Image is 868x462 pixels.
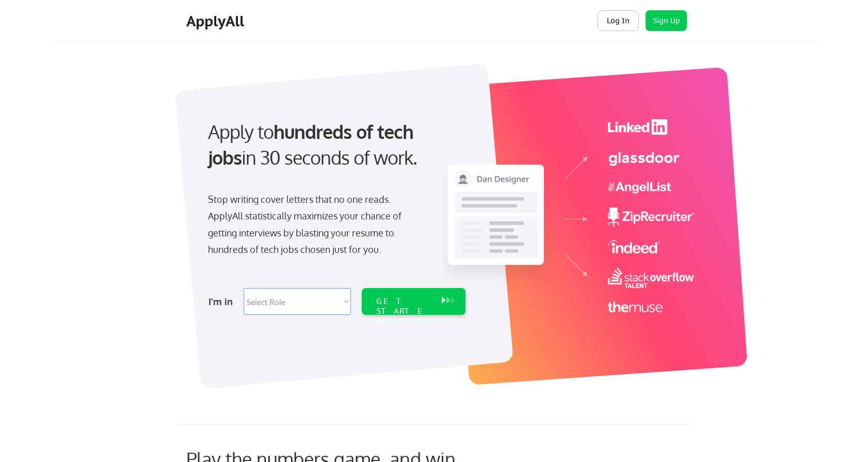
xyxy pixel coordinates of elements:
div: ApplyAll [186,12,247,30]
div: Stop writing cover letters that no one reads. ApplyAll statistically maximizes your chance of get... [208,191,420,258]
div: I'm in [208,293,237,310]
button: Log In [598,10,639,31]
div: GET STARTED [376,296,431,326]
div: Apply to in 30 seconds of work. [208,119,461,171]
button: Sign Up [646,10,687,31]
strong: hundreds of tech jobs [208,120,418,169]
